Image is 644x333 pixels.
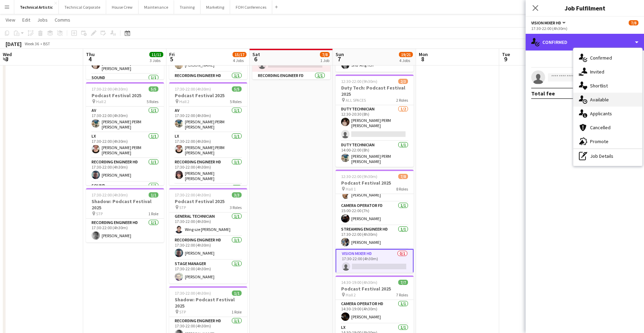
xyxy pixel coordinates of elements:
[86,132,164,158] app-card-role: LX1/117:30-22:00 (4h30m)[PERSON_NAME] PERM [PERSON_NAME]
[531,90,555,97] div: Total fee
[149,86,158,92] span: 5/5
[149,52,163,57] span: 11/11
[573,93,642,107] div: Available
[149,192,158,198] span: 1/1
[335,55,344,63] span: 7
[336,225,414,249] app-card-role: Streaming Engineer HD1/117:30-22:00 (4h30m)[PERSON_NAME]
[341,79,377,84] span: 12:30-22:00 (9h30m)
[169,51,175,57] span: Fri
[336,105,414,141] app-card-role: Duty Technician1/212:30-20:30 (8h)[PERSON_NAME] PERM [PERSON_NAME]
[175,192,211,198] span: 17:30-22:00 (4h30m)
[86,182,164,206] app-card-role: Sound1/1
[201,0,230,14] button: Marketing
[501,55,510,63] span: 9
[230,0,272,14] button: FOH Conferences
[251,55,260,63] span: 6
[86,92,164,99] h3: Podcast Festival 2025
[629,20,638,25] span: 7/8
[232,291,242,296] span: 1/1
[573,134,642,148] div: Promote
[231,309,242,315] span: 1 Role
[419,51,428,57] span: Mon
[174,0,201,14] button: Training
[252,72,330,95] app-card-role: Recording Engineer FD1/111:30-22:00 (10h30m)
[85,55,95,63] span: 4
[86,188,164,242] app-job-card: 17:30-22:00 (4h30m)1/1Shadow: Podcast Festival 2025 STP1 RoleRecording Engineer HD1/117:30-22:00 ...
[169,82,247,185] app-job-card: 17:30-22:00 (4h30m)5/5Podcast Festival 2025 Hall 25 RolesAV1/117:30-22:00 (4h30m)[PERSON_NAME] PE...
[169,158,247,184] app-card-role: Recording Engineer HD1/117:30-22:00 (4h30m)[PERSON_NAME] [PERSON_NAME]
[34,15,50,24] a: Jobs
[147,99,158,104] span: 5 Roles
[86,51,95,57] span: Thu
[37,17,48,23] span: Jobs
[346,98,366,103] span: ALL SPACES
[398,280,408,285] span: 7/7
[233,58,246,63] div: 4 Jobs
[6,40,22,47] div: [DATE]
[169,92,247,99] h3: Podcast Festival 2025
[346,186,356,192] span: Hall 1
[169,198,247,204] h3: Podcast Festival 2025
[230,99,242,104] span: 5 Roles
[502,51,510,57] span: Tue
[86,107,164,132] app-card-role: AV1/117:30-22:00 (4h30m)[PERSON_NAME] PERM [PERSON_NAME]
[96,99,106,104] span: Hall 2
[336,85,414,97] h3: Duty Tech: Podcast Festival 2025
[573,79,642,93] div: Shortlist
[531,20,567,25] button: Vision Mixer HD
[336,141,414,167] app-card-role: Duty Technician1/114:00-22:00 (8h)[PERSON_NAME] PERM [PERSON_NAME]
[43,41,50,46] div: BST
[179,99,189,104] span: Hall 2
[336,202,414,225] app-card-role: Camera Operator FD1/115:00-22:00 (7h)[PERSON_NAME]
[3,15,18,24] a: View
[169,72,247,98] app-card-role: Recording Engineer HD1/117:30-22:00 (4h30m)
[2,55,12,63] span: 3
[341,280,377,285] span: 14:30-19:00 (4h30m)
[526,3,644,13] h3: Job Fulfilment
[169,188,247,284] app-job-card: 17:30-22:00 (4h30m)3/3Podcast Festival 2025 STP3 RolesGeneral Technician1/117:30-22:00 (4h30m)Win...
[396,292,408,297] span: 7 Roles
[92,86,128,92] span: 17:30-22:00 (4h30m)
[179,309,186,315] span: STP
[531,26,638,31] div: 17:30-22:00 (4h30m)
[336,51,344,57] span: Sun
[3,51,12,57] span: Wed
[169,132,247,158] app-card-role: LX1/117:30-22:00 (4h30m)[PERSON_NAME] PERM [PERSON_NAME]
[106,0,139,14] button: House Crew
[573,121,642,134] div: Cancelled
[86,219,164,242] app-card-role: Recording Engineer HD1/117:30-22:00 (4h30m)[PERSON_NAME]
[139,0,174,14] button: Maintenance
[336,300,414,324] app-card-role: Camera Operator HD1/114:30-19:00 (4h30m)[PERSON_NAME]
[336,249,414,274] app-card-role: Vision Mixer HD0/117:30-22:00 (4h30m)
[233,52,246,57] span: 15/17
[22,17,30,23] span: Edit
[531,20,561,25] span: Vision Mixer HD
[169,296,247,309] h3: Shadow: Podcast Festival 2025
[86,82,164,185] div: 17:30-22:00 (4h30m)5/5Podcast Festival 2025 Hall 25 RolesAV1/117:30-22:00 (4h30m)[PERSON_NAME] PE...
[6,17,15,23] span: View
[86,198,164,211] h3: Shadow: Podcast Festival 2025
[55,17,70,23] span: Comms
[175,86,211,92] span: 17:30-22:00 (4h30m)
[14,0,59,14] button: Technical Artistic
[346,292,356,297] span: Hall 2
[19,15,33,24] a: Edit
[232,192,242,198] span: 3/3
[573,149,642,163] div: Job Details
[399,58,413,63] div: 4 Jobs
[336,75,414,167] app-job-card: 12:30-22:00 (9h30m)2/3Duty Tech: Podcast Festival 2025 ALL SPACES2 RolesDuty Technician1/212:30-2...
[23,41,40,46] span: Week 36
[320,52,330,57] span: 7/8
[336,170,414,273] app-job-card: 12:30-22:00 (9h30m)7/8Podcast Festival 2025 Hall 18 Roles[PERSON_NAME]Stage Manager1/112:30-22:00...
[59,0,106,14] button: Technical Corporate
[169,260,247,284] app-card-role: Stage Manager1/117:30-22:00 (4h30m)[PERSON_NAME]
[573,65,642,79] div: Invited
[168,55,175,63] span: 5
[150,58,163,63] div: 3 Jobs
[341,174,377,179] span: 12:30-22:00 (9h30m)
